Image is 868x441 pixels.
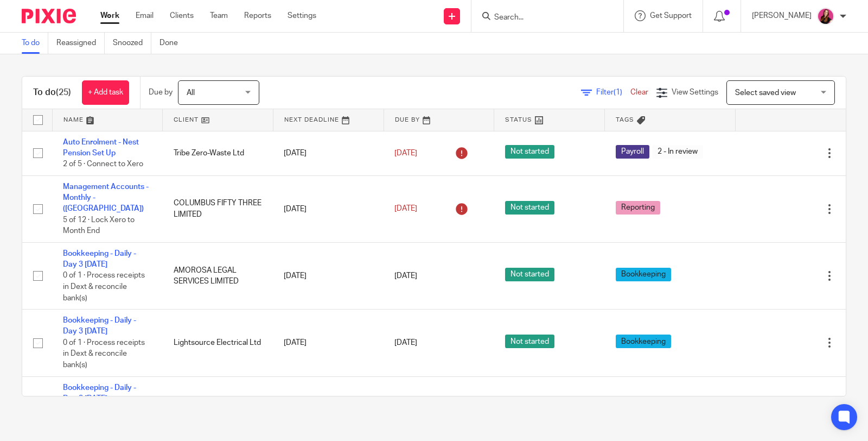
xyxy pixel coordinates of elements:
[63,272,145,302] span: 0 of 1 · Process receipts in Dext & reconcile bank(s)
[22,33,48,54] a: To do
[614,89,622,96] span: (1)
[630,89,648,96] a: Clear
[735,89,796,97] span: Select saved view
[159,33,186,54] a: Done
[650,12,692,20] span: Get Support
[63,339,145,369] span: 0 of 1 · Process receipts in Dext & reconcile bank(s)
[56,88,71,97] span: (25)
[22,9,76,23] img: Pixie
[652,145,703,159] span: 2 - In review
[505,145,554,159] span: Not started
[33,87,71,98] h1: To do
[505,201,554,215] span: Not started
[63,183,149,213] a: Management Accounts - Monthly - ([GEOGRAPHIC_DATA])
[616,268,671,281] span: Bookkeeping
[163,242,273,309] td: AMOROSA LEGAL SERVICES LIMITED
[616,335,671,348] span: Bookkeeping
[63,317,136,335] a: Bookkeeping - Daily - Day 3 [DATE]
[394,149,417,157] span: [DATE]
[210,10,228,21] a: Team
[63,384,136,402] a: Bookkeeping - Daily - Day 3 [DATE]
[149,87,173,98] p: Due by
[187,89,195,97] span: All
[616,145,649,159] span: Payroll
[63,138,139,157] a: Auto Enrolment - Nest Pension Set Up
[163,131,273,175] td: Tribe Zero-Waste Ltd
[394,339,417,346] span: [DATE]
[63,216,135,235] span: 5 of 12 · Lock Xero to Month End
[394,205,417,213] span: [DATE]
[817,8,834,25] img: 21.png
[163,175,273,242] td: COLUMBUS FIFTY THREE LIMITED
[752,10,812,21] p: [PERSON_NAME]
[273,310,384,376] td: [DATE]
[170,10,194,21] a: Clients
[163,310,273,376] td: Lightsource Electrical Ltd
[82,80,129,105] a: + Add task
[596,89,630,96] span: Filter
[100,10,119,21] a: Work
[244,10,271,21] a: Reports
[273,242,384,309] td: [DATE]
[56,33,105,54] a: Reassigned
[136,10,154,21] a: Email
[493,13,591,23] input: Search
[505,268,554,281] span: Not started
[616,201,660,215] span: Reporting
[288,10,316,21] a: Settings
[505,335,554,348] span: Not started
[672,89,718,96] span: View Settings
[63,160,143,168] span: 2 of 5 · Connect to Xero
[113,33,151,54] a: Snoozed
[394,272,417,280] span: [DATE]
[616,117,634,123] span: Tags
[273,131,384,175] td: [DATE]
[63,250,136,268] a: Bookkeeping - Daily - Day 3 [DATE]
[273,175,384,242] td: [DATE]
